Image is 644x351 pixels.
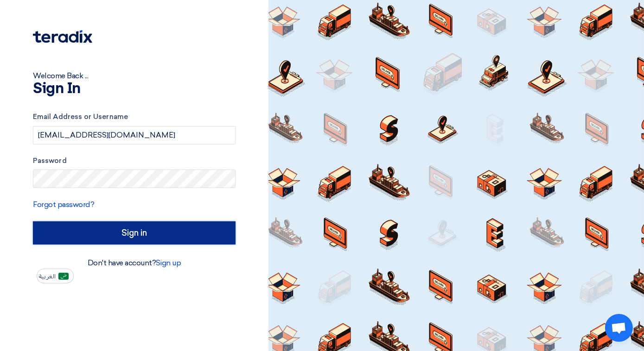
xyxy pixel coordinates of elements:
[33,221,236,244] input: Sign in
[37,269,74,283] button: العربية
[33,126,236,144] input: Enter your business email or username
[605,314,633,342] a: Open chat
[33,200,94,209] a: Forgot password?
[33,257,236,269] div: Don't have account?
[33,112,236,122] label: Email Address or Username
[156,258,181,267] a: Sign up
[33,30,92,43] img: Teradix logo
[33,70,236,81] div: Welcome Back ...
[58,273,69,280] img: ar-AR.png
[39,273,56,280] span: العربية
[33,81,236,96] h1: Sign In
[33,156,236,166] label: Password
